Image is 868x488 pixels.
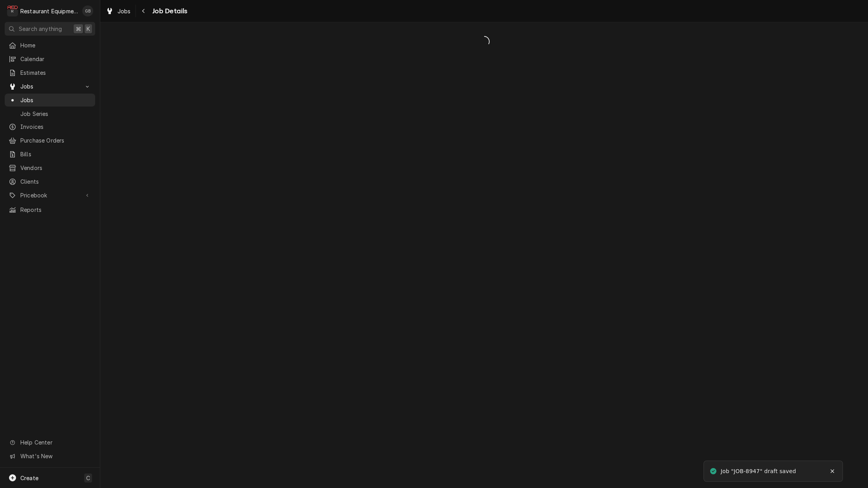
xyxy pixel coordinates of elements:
[5,436,95,449] a: Go to Help Center
[20,82,80,90] span: Jobs
[20,475,38,481] span: Create
[20,164,91,172] span: Vendors
[82,5,93,16] div: GB
[7,5,18,16] div: R
[5,107,95,120] a: Job Series
[20,55,91,63] span: Calendar
[721,467,797,475] div: Job "JOB-8947" draft saved
[20,7,78,15] div: Restaurant Equipment Diagnostics
[20,136,91,145] span: Purchase Orders
[20,452,90,460] span: What's New
[20,150,91,158] span: Bills
[20,191,80,199] span: Pricebook
[82,5,93,16] div: Gary Beaver's Avatar
[150,6,188,16] span: Job Details
[20,177,91,186] span: Clients
[86,474,90,482] span: C
[5,39,95,52] a: Home
[20,110,91,118] span: Job Series
[20,69,91,77] span: Estimates
[5,94,95,107] a: Jobs
[137,5,150,17] button: Navigate back
[5,148,95,161] a: Bills
[5,161,95,174] a: Vendors
[5,203,95,216] a: Reports
[20,96,91,104] span: Jobs
[5,120,95,133] a: Invoices
[5,189,95,202] a: Go to Pricebook
[5,450,95,463] a: Go to What's New
[20,206,91,214] span: Reports
[5,80,95,93] a: Go to Jobs
[5,22,95,36] button: Search anything⌘K
[5,52,95,65] a: Calendar
[100,33,868,50] span: Loading...
[5,134,95,147] a: Purchase Orders
[5,66,95,79] a: Estimates
[5,175,95,188] a: Clients
[7,5,18,16] div: Restaurant Equipment Diagnostics's Avatar
[19,25,62,33] span: Search anything
[20,123,91,131] span: Invoices
[103,5,134,18] a: Jobs
[20,438,90,446] span: Help Center
[118,7,131,15] span: Jobs
[76,25,81,33] span: ⌘
[87,25,90,33] span: K
[20,41,91,49] span: Home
